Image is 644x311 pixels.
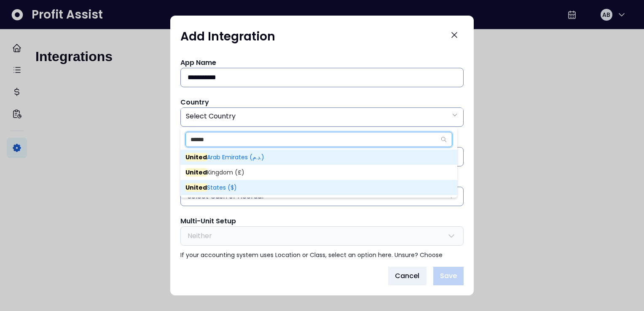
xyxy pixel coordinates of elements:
svg: arrow down line [451,111,458,119]
p: If your accounting system uses Location or Class, select an option here. Unsure? Choose Neither—y... [180,251,464,268]
button: Cancel [388,267,427,285]
mark: United [185,183,207,192]
mark: United [185,168,207,177]
h1: Add Integration [180,29,275,44]
span: Kingdom (£) [185,168,244,177]
svg: search [441,137,447,142]
span: Save [440,271,457,281]
span: App Name [180,58,216,67]
button: Close [445,26,464,44]
span: Country [180,97,209,107]
span: Arab Emirates (د.م.) [185,153,264,161]
span: Select Country [186,111,236,121]
span: Multi-Unit Setup [180,216,236,226]
span: States ($) [185,183,237,192]
button: Save [433,267,464,285]
span: Neither [188,231,212,241]
mark: United [185,153,207,161]
span: Cancel [395,271,420,281]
